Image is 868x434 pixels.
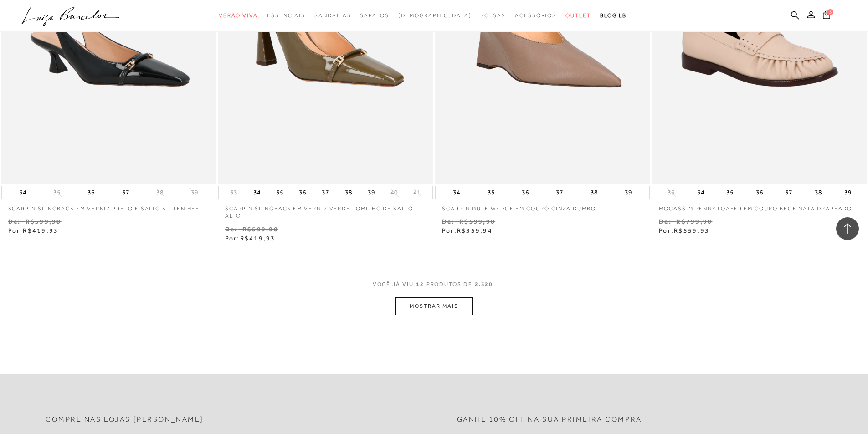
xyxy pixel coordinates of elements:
[600,12,627,19] span: BLOG LB
[842,186,854,199] button: 39
[273,186,286,199] button: 35
[674,227,709,234] span: R$559,93
[267,12,305,19] span: Essenciais
[395,297,472,315] button: MOSTRAR MAIS
[251,186,263,199] button: 34
[225,225,238,233] small: De:
[1,199,216,213] a: SCARPIN SLINGBACK EM VERNIZ PRETO E SALTO KITTEN HEEL
[26,218,62,225] small: R$599,90
[219,7,258,24] a: categoryNavScreenReaderText
[659,227,709,234] span: Por:
[588,186,601,199] button: 38
[426,281,473,288] span: PRODUTOS DE
[319,186,332,199] button: 37
[240,235,276,242] span: R$419,93
[519,186,532,199] button: 36
[242,225,278,233] small: R$599,90
[388,188,401,197] button: 40
[450,186,463,199] button: 34
[812,186,825,199] button: 38
[515,12,556,19] span: Acessórios
[8,218,21,225] small: De:
[459,218,495,225] small: R$599,90
[457,227,493,234] span: R$359,94
[314,7,351,24] a: categoryNavScreenReaderText
[227,188,240,197] button: 33
[411,188,423,197] button: 41
[827,9,833,15] span: 3
[360,12,389,19] span: Sapatos
[365,186,378,199] button: 39
[665,188,678,197] button: 33
[342,186,355,199] button: 38
[442,218,455,225] small: De:
[8,227,59,234] span: Por:
[119,186,132,199] button: 37
[652,199,867,213] a: MOCASSIM PENNY LOAFER EM COURO BEGE NATA DRAPEADO
[694,186,707,199] button: 34
[553,186,566,199] button: 37
[435,199,650,213] a: SCARPIN MULE WEDGE EM COURO CINZA DUMBO
[457,415,642,424] h2: Ganhe 10% off na sua primeira compra
[51,188,63,197] button: 35
[398,7,472,24] a: noSubCategoriesText
[515,7,556,24] a: categoryNavScreenReaderText
[23,227,58,234] span: R$419,93
[16,186,29,199] button: 34
[267,7,305,24] a: categoryNavScreenReaderText
[480,12,506,19] span: Bolsas
[46,415,204,424] h2: Compre nas lojas [PERSON_NAME]
[600,7,627,24] a: BLOG LB
[296,186,309,199] button: 36
[659,218,672,225] small: De:
[622,186,635,199] button: 39
[373,281,414,288] span: VOCê JÁ VIU
[188,188,201,197] button: 39
[475,281,493,297] span: 2.320
[753,186,766,199] button: 36
[360,7,389,24] a: categoryNavScreenReaderText
[565,12,591,19] span: Outlet
[398,12,472,19] span: [DEMOGRAPHIC_DATA]
[565,7,591,24] a: categoryNavScreenReaderText
[154,188,166,197] button: 38
[85,186,98,199] button: 36
[314,12,351,19] span: Sandálias
[416,281,424,297] span: 12
[219,12,258,19] span: Verão Viva
[442,227,493,234] span: Por:
[782,186,795,199] button: 37
[676,218,712,225] small: R$799,90
[724,186,736,199] button: 35
[225,235,276,242] span: Por:
[480,7,506,24] a: categoryNavScreenReaderText
[485,186,498,199] button: 35
[820,10,833,22] button: 3
[218,199,433,220] a: SCARPIN SLINGBACK EM VERNIZ VERDE TOMILHO DE SALTO ALTO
